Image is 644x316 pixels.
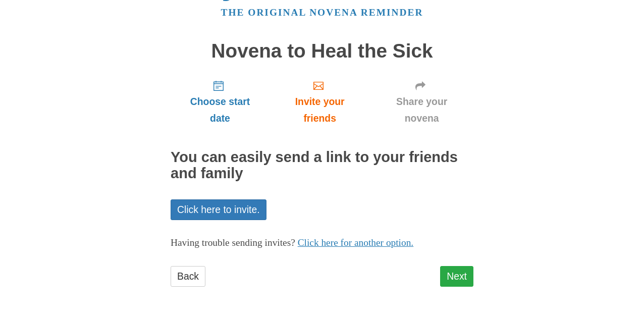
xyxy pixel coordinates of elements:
a: Back [171,266,205,287]
a: Click here for another option. [298,237,414,248]
a: Choose start date [171,72,270,132]
a: The original novena reminder [221,7,423,18]
span: Having trouble sending invites? [171,237,295,248]
h1: Novena to Heal the Sick [171,40,473,62]
span: Invite your friends [280,93,360,127]
h2: You can easily send a link to your friends and family [171,149,473,182]
a: Click here to invite. [171,199,266,220]
a: Next [440,266,473,287]
span: Share your novena [380,93,463,127]
a: Invite your friends [270,72,370,132]
a: Share your novena [370,72,473,132]
span: Choose start date [181,93,259,127]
